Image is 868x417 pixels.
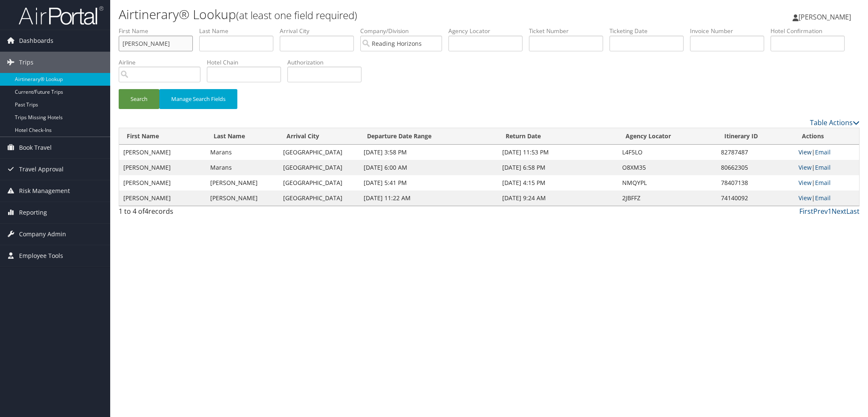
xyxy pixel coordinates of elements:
[771,27,851,35] label: Hotel Confirmation
[609,27,690,35] label: Ticketing Date
[794,145,859,160] td: |
[360,27,448,35] label: Company/Division
[199,27,280,35] label: Last Name
[798,163,812,171] a: View
[798,179,812,187] a: View
[815,194,831,202] a: Email
[529,27,609,35] label: Ticket Number
[798,12,851,22] span: [PERSON_NAME]
[618,145,717,160] td: L4F5LO
[119,27,199,35] label: First Name
[19,180,70,202] span: Risk Management
[717,128,794,145] th: Itinerary ID: activate to sort column ascending
[498,128,618,145] th: Return Date: activate to sort column ascending
[206,175,279,190] td: [PERSON_NAME]
[119,128,206,145] th: First Name: activate to sort column ascending
[832,207,846,216] a: Next
[119,190,206,206] td: [PERSON_NAME]
[287,58,368,67] label: Authorization
[206,160,279,175] td: Marans
[236,8,357,22] small: (at least one field required)
[279,160,359,175] td: [GEOGRAPHIC_DATA]
[794,190,859,206] td: |
[498,190,618,206] td: [DATE] 9:24 AM
[279,190,359,206] td: [GEOGRAPHIC_DATA]
[618,175,717,190] td: NMQYPL
[690,27,771,35] label: Invoice Number
[279,128,359,145] th: Arrival City: activate to sort column ascending
[359,160,498,175] td: [DATE] 6:00 AM
[119,160,206,175] td: [PERSON_NAME]
[498,175,618,190] td: [DATE] 4:15 PM
[794,128,859,145] th: Actions
[717,160,794,175] td: 80662305
[159,89,237,109] button: Manage Search Fields
[279,175,359,190] td: [GEOGRAPHIC_DATA]
[359,190,498,206] td: [DATE] 11:22 AM
[810,118,860,127] a: Table Actions
[119,89,159,109] button: Search
[815,179,831,187] a: Email
[119,145,206,160] td: [PERSON_NAME]
[19,202,47,223] span: Reporting
[19,159,64,180] span: Travel Approval
[618,190,717,206] td: 2JBFFZ
[799,207,813,216] a: First
[828,207,832,216] a: 1
[119,206,295,221] div: 1 to 4 of records
[119,175,206,190] td: [PERSON_NAME]
[793,4,860,30] a: [PERSON_NAME]
[815,163,831,171] a: Email
[359,145,498,160] td: [DATE] 3:58 PM
[19,245,63,266] span: Employee Tools
[19,137,52,158] span: Book Travel
[119,58,207,67] label: Airline
[798,148,812,156] a: View
[717,175,794,190] td: 78407138
[794,175,859,190] td: |
[279,145,359,160] td: [GEOGRAPHIC_DATA]
[618,128,717,145] th: Agency Locator: activate to sort column ascending
[19,224,66,245] span: Company Admin
[206,190,279,206] td: [PERSON_NAME]
[207,58,287,67] label: Hotel Chain
[794,160,859,175] td: |
[19,30,53,51] span: Dashboards
[359,175,498,190] td: [DATE] 5:41 PM
[448,27,529,35] label: Agency Locator
[798,194,812,202] a: View
[280,27,360,35] label: Arrival City
[717,145,794,160] td: 82787487
[359,128,498,145] th: Departure Date Range: activate to sort column ascending
[19,52,33,73] span: Trips
[618,160,717,175] td: O8XM35
[119,6,612,23] h1: Airtinerary® Lookup
[498,160,618,175] td: [DATE] 6:58 PM
[815,148,831,156] a: Email
[498,145,618,160] td: [DATE] 11:53 PM
[813,207,828,216] a: Prev
[145,207,148,216] span: 4
[19,6,103,25] img: airportal-logo.png
[846,207,860,216] a: Last
[206,145,279,160] td: Marans
[206,128,279,145] th: Last Name: activate to sort column ascending
[717,190,794,206] td: 74140092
